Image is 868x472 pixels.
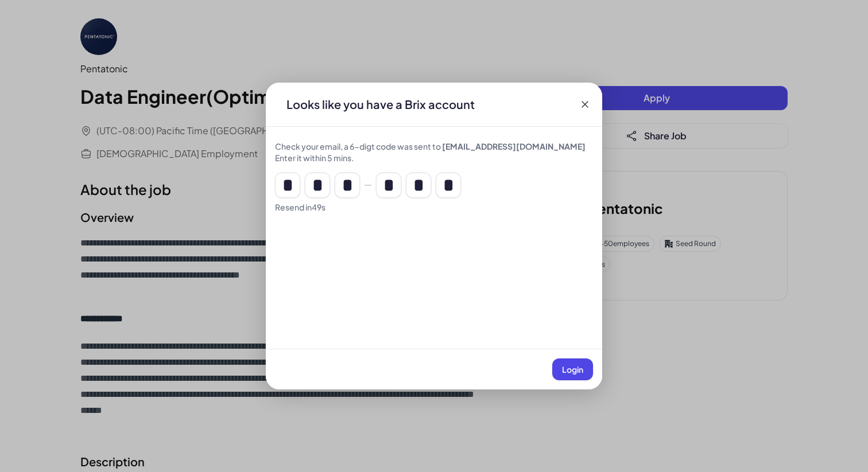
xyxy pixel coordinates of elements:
div: Resend in 49 s [275,201,593,213]
span: [EMAIL_ADDRESS][DOMAIN_NAME] [442,141,586,151]
div: Looks like you have a Brix account [277,96,484,112]
button: Login [552,358,593,380]
div: Check your email, a 6-digt code was sent to Enter it within 5 mins. [275,141,593,163]
span: Login [562,364,583,375]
